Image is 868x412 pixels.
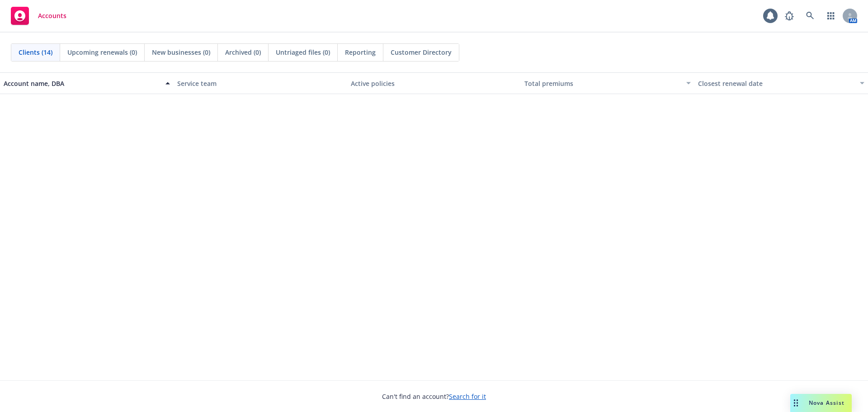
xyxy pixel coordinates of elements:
[698,79,854,88] div: Closest renewal date
[382,392,486,401] span: Can't find an account?
[345,47,376,57] span: Reporting
[7,3,70,28] a: Accounts
[38,12,66,19] span: Accounts
[67,47,137,57] span: Upcoming renewals (0)
[449,392,486,401] a: Search for it
[524,79,681,88] div: Total premiums
[391,47,452,57] span: Customer Directory
[19,47,52,57] span: Clients (14)
[347,72,521,94] button: Active policies
[177,79,344,88] div: Service team
[174,72,347,94] button: Service team
[694,72,868,94] button: Closest renewal date
[276,47,330,57] span: Untriaged files (0)
[225,47,261,57] span: Archived (0)
[152,47,210,57] span: New businesses (0)
[521,72,694,94] button: Total premiums
[801,7,819,25] a: Search
[790,394,852,412] button: Nova Assist
[351,79,517,88] div: Active policies
[4,79,160,88] div: Account name, DBA
[809,399,844,407] span: Nova Assist
[780,7,798,25] a: Report a Bug
[790,394,802,412] div: Drag to move
[822,7,840,25] a: Switch app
